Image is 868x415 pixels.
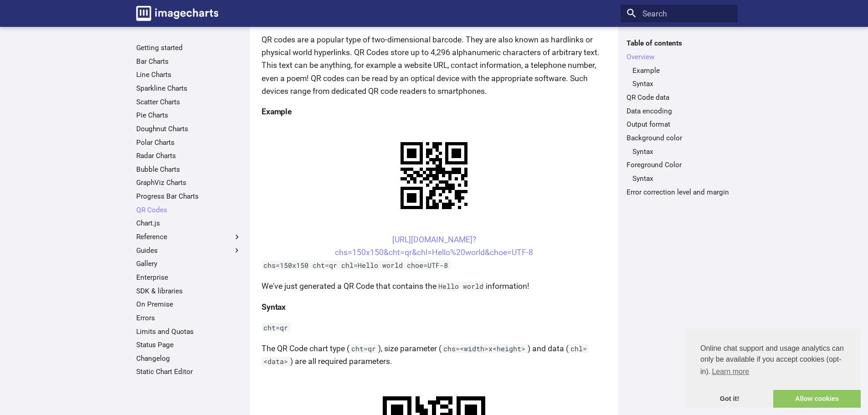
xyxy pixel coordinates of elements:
div: cookieconsent [686,328,861,408]
a: GraphViz Charts [136,178,241,187]
code: chs=<width>x<height> [442,344,528,353]
a: allow cookies [773,390,861,408]
nav: Foreground Color [627,174,732,183]
a: QR Code data [627,93,732,102]
label: Table of contents [621,39,738,48]
a: Changelog [136,354,241,363]
label: Reference [136,232,241,241]
a: Background color [627,133,732,143]
a: SDK & libraries [136,287,241,296]
a: dismiss cookie message [686,390,773,408]
h4: Syntax [262,301,606,313]
nav: Table of contents [621,39,738,196]
code: cht=qr [262,323,290,332]
a: Bar Charts [136,57,241,66]
a: Static Chart Editor [136,367,241,376]
a: Syntax [632,79,732,88]
a: Syntax [632,147,732,156]
img: chart [385,126,483,225]
p: QR codes are a popular type of two-dimensional barcode. They are also known as hardlinks or physi... [262,33,606,97]
a: Data encoding [627,107,732,116]
code: Hello world [437,282,486,291]
a: Limits and Quotas [136,327,241,336]
a: Output format [627,120,732,129]
a: [URL][DOMAIN_NAME]?chs=150x150&cht=qr&chl=Hello%20world&choe=UTF-8 [335,235,533,257]
a: Progress Bar Charts [136,192,241,201]
nav: Background color [627,147,732,156]
a: Foreground Color [627,160,732,169]
a: Scatter Charts [136,97,241,107]
a: Gallery [136,259,241,268]
a: learn more about cookies [710,365,750,379]
a: Sparkline Charts [136,84,241,93]
img: logo [136,6,218,21]
a: Polar Charts [136,138,241,147]
code: chs=150x150 cht=qr chl=Hello world choe=UTF-8 [262,261,450,270]
a: On Premise [136,300,241,309]
a: QR Codes [136,205,241,215]
nav: Overview [627,66,732,89]
a: Line Charts [136,70,241,79]
a: Doughnut Charts [136,124,241,133]
a: Error correction level and margin [627,188,732,197]
span: Online chat support and usage analytics can only be available if you accept cookies (opt-in). [700,343,846,379]
p: We've just generated a QR Code that contains the information! [262,280,606,292]
code: cht=qr [349,344,378,353]
a: Overview [627,52,732,61]
a: Radar Charts [136,151,241,160]
a: Example [632,66,732,75]
a: Bubble Charts [136,165,241,174]
a: Syntax [632,174,732,183]
input: Search [621,5,738,23]
p: The QR Code chart type ( ), size parameter ( ) and data ( ) are all required parameters. [262,342,606,368]
h4: Example [262,105,606,118]
a: Status Page [136,340,241,349]
a: Pie Charts [136,111,241,120]
a: Errors [136,313,241,323]
a: Enterprise [136,273,241,282]
a: Image-Charts documentation [132,2,222,25]
a: Chart.js [136,219,241,228]
label: Guides [136,246,241,255]
a: Getting started [136,43,241,52]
